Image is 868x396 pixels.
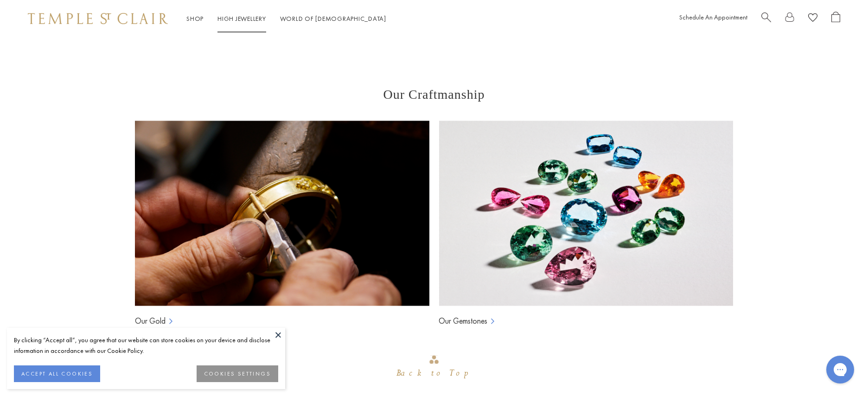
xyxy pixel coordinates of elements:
a: High JewelleryHigh Jewellery [217,14,266,23]
button: ACCEPT ALL COOKIES [14,365,100,382]
a: View Wishlist [808,12,817,26]
a: Our Gold [135,315,166,326]
a: ShopShop [186,14,204,23]
h3: Our Craftmanship [135,87,733,102]
div: By clicking “Accept all”, you agree that our website can store cookies on your device and disclos... [14,335,278,356]
a: Our Gemstones [439,315,487,326]
img: Ball Chains [135,121,429,306]
a: Open Shopping Bag [831,12,840,26]
div: Go to top [396,354,472,382]
a: Search [761,12,771,26]
img: Temple St. Clair [28,13,168,24]
img: Ball Chains [439,121,733,306]
div: Back to Top [396,365,472,382]
iframe: Gorgias live chat messenger [822,352,859,387]
button: COOKIES SETTINGS [197,365,278,382]
nav: Main navigation [186,13,386,25]
a: World of [DEMOGRAPHIC_DATA]World of [DEMOGRAPHIC_DATA] [280,14,386,23]
a: Schedule An Appointment [679,13,747,21]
